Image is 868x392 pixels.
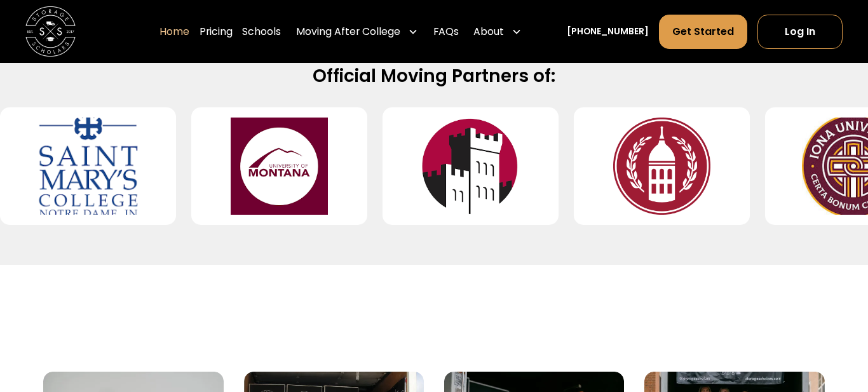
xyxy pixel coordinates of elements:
img: Southern Virginia University [594,118,730,215]
a: Home [159,14,189,49]
a: Log In [757,15,843,48]
div: About [473,24,504,39]
img: University of Montana [212,118,348,215]
a: Pricing [200,14,233,49]
img: Manhattanville University [403,118,539,215]
a: [PHONE_NUMBER] [567,25,649,38]
a: FAQs [433,14,459,49]
h2: Official Moving Partners of: [43,65,824,88]
img: Storage Scholars main logo [25,6,76,57]
a: Get Started [659,15,747,48]
div: Moving After College [296,24,400,39]
img: Saint Mary's College [20,118,156,215]
a: Schools [242,14,281,49]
